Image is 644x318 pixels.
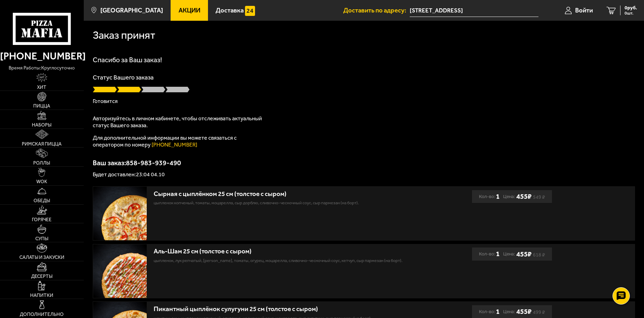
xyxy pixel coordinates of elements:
div: Кол-во: [479,247,500,260]
span: Пицца [33,104,50,109]
p: Ваш заказ: 858-983-939-490 [93,159,635,166]
span: Цена: [503,305,515,318]
s: 618 ₽ [533,253,545,256]
p: Авторизуйтесь в личном кабинете, чтобы отслеживать актуальный статус Вашего заказа. [93,115,266,129]
span: Доставить по адресу: [343,7,410,14]
span: Санкт-Петербург, Октябрьская набережная, 64к3 [410,4,538,17]
div: Пикантный цыплёнок сулугуни 25 см (толстое с сыром) [154,305,408,313]
span: Салаты и закуски [19,255,64,260]
h1: Заказ принят [93,30,155,40]
span: Дополнительно [20,312,64,317]
span: Десерты [31,274,53,279]
span: Супы [35,236,48,241]
b: 1 [496,190,500,203]
p: Будет доставлен: 23:04 04.10 [93,172,635,177]
span: WOK [36,179,47,184]
input: Ваш адрес доставки [410,4,538,17]
h1: Спасибо за Ваш заказ! [93,56,635,63]
div: Кол-во: [479,305,500,318]
span: Цена: [503,190,515,203]
div: Аль-Шам 25 см (толстое с сыром) [154,247,408,255]
span: Наборы [32,123,52,128]
a: [PHONE_NUMBER] [152,141,197,148]
span: Цена: [503,247,515,260]
span: Роллы [33,161,50,166]
p: Готовится [93,99,635,104]
s: 549 ₽ [533,195,545,199]
span: Обеды [34,198,50,203]
p: Для дополнительной информации вы можете связаться с оператором по номеру [93,134,266,148]
span: Доставка [216,7,244,14]
span: Римская пицца [22,142,62,147]
span: Акции [179,7,200,14]
div: Кол-во: [479,190,500,203]
p: цыпленок копченый, томаты, моцарелла, сыр дорблю, сливочно-чесночный соус, сыр пармезан (на борт). [154,199,408,206]
span: 0 шт. [625,11,637,15]
img: 15daf4d41897b9f0e9f617042186c801.svg [245,6,255,16]
div: Сырная с цыплёнком 25 см (толстое с сыром) [154,190,408,198]
p: цыпленок, лук репчатый, [PERSON_NAME], томаты, огурец, моцарелла, сливочно-чесночный соус, кетчуп... [154,257,408,264]
b: 1 [496,305,500,318]
span: 0 руб. [625,6,637,10]
b: 1 [496,247,500,260]
span: [GEOGRAPHIC_DATA] [100,7,163,14]
span: Войти [575,7,593,14]
b: 455 ₽ [516,250,532,258]
span: Хит [37,85,46,90]
b: 455 ₽ [516,192,532,200]
s: 499 ₽ [533,310,545,314]
span: Горячее [32,217,52,222]
b: 455 ₽ [516,307,532,316]
p: Статус Вашего заказа [93,74,635,81]
span: Напитки [30,293,53,298]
